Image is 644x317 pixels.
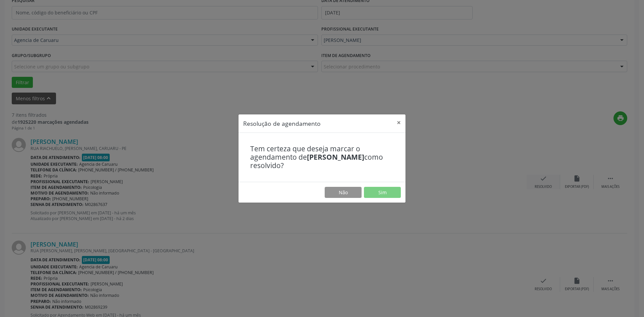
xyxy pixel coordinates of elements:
[364,187,401,198] button: Sim
[325,187,362,198] button: Não
[307,152,364,162] b: [PERSON_NAME]
[243,119,321,128] h5: Resolução de agendamento
[392,114,406,131] button: Close
[250,145,394,170] h4: Tem certeza que deseja marcar o agendamento de como resolvido?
